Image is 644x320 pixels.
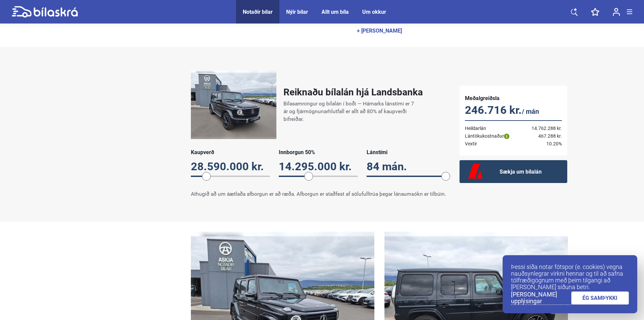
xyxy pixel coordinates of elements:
[279,160,358,173] div: 14.295.000 kr.
[571,291,629,305] a: ÉG SAMÞYKKI
[522,121,562,132] td: 14.762.288 kr.
[511,264,629,290] p: Þessi síða notar fótspor (e. cookies) vegna nauðsynlegrar virkni hennar og til að safna tölfræðig...
[243,9,273,15] a: Notaðir bílar
[191,160,270,173] div: 28.590.000 kr.
[191,190,446,198] p: Athugið að um áætlaða afborgun er að ræða. Afborgun er staðfest af sölufulltrúa þegar lánaumsókn ...
[283,87,423,98] h2: Reiknaðu bílalán hjá Landsbanka
[367,160,446,173] div: 84 mán.
[613,8,620,16] img: user-login.svg
[321,9,349,15] a: Allt um bíla
[522,107,539,116] span: / mán
[465,95,562,101] h5: Meðalgreiðsla
[283,100,416,123] p: Bílasamningur og bílalán í boði — Hámarks lánstími er 7 ár og fjármögnunarhlutfall er allt að 80%...
[465,140,522,148] td: Vextir
[362,9,386,15] a: Um okkur
[286,9,308,15] a: Nýir bílar
[465,104,562,118] p: 246.716 kr.
[465,132,522,140] td: Lántökukostnaður
[511,291,571,305] a: [PERSON_NAME] upplýsingar
[522,140,562,148] td: 10.20%
[522,132,562,140] td: 467.288 kr.
[357,28,402,34] div: + [PERSON_NAME]
[367,149,446,155] div: Lánstími
[279,149,358,155] div: Innborgun 50%
[191,149,270,155] div: Kaupverð
[460,160,567,183] a: Sækja um bílalán
[465,121,522,132] td: Heildarlán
